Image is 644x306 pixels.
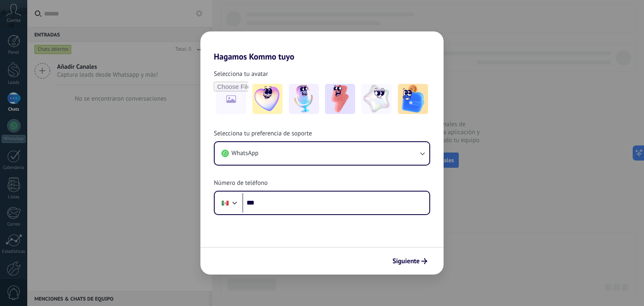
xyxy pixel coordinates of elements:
div: Mexico: + 52 [217,194,233,212]
button: WhatsApp [215,142,429,165]
img: -1.jpeg [252,84,283,114]
span: WhatsApp [231,149,258,158]
h2: Hagamos Kommo tuyo [200,31,444,62]
img: -5.jpeg [398,84,428,114]
span: Siguiente [392,258,420,264]
span: Selecciona tu preferencia de soporte [214,130,312,138]
span: Selecciona tu avatar [214,70,268,78]
img: -2.jpeg [289,84,319,114]
img: -4.jpeg [361,84,392,114]
img: -3.jpeg [325,84,355,114]
button: Siguiente [389,254,431,268]
span: Número de teléfono [214,179,267,187]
